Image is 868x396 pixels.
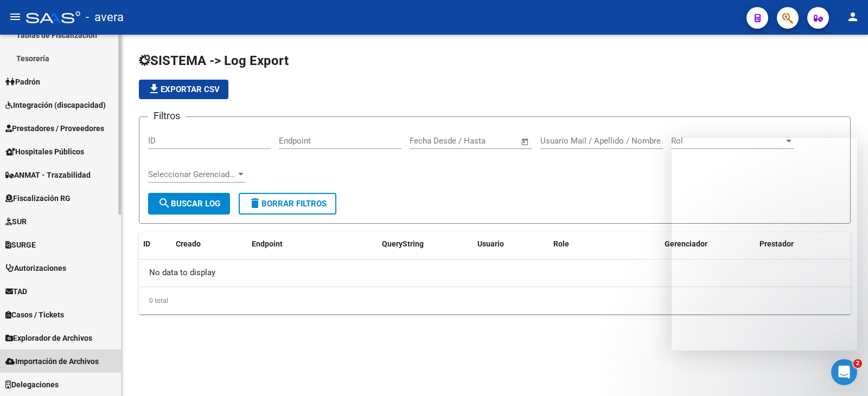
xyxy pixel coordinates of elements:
[5,192,71,204] span: Fiscalización RG
[247,232,378,256] datatable-header-cell: Endpoint
[5,99,106,111] span: Integración (discapacidad)
[5,239,36,251] span: SURGE
[549,232,644,256] datatable-header-cell: Role
[248,197,261,210] mat-icon: delete
[477,239,504,248] span: Usuario
[473,232,549,256] datatable-header-cell: Usuario
[519,135,532,148] button: Open calendar
[378,232,473,256] datatable-header-cell: QueryString
[5,262,66,274] span: Autorizaciones
[139,80,228,99] button: Exportar CSV
[846,10,859,23] mat-icon: person
[671,136,784,146] span: Rol
[9,10,22,23] mat-icon: menu
[5,285,27,297] span: TAD
[176,239,201,248] span: Creado
[665,239,707,248] span: Gerenciador
[139,287,851,314] div: 0 total
[382,239,424,248] span: QueryString
[248,199,327,209] span: Borrar Filtros
[139,259,851,287] div: No data to display
[5,379,59,391] span: Delegaciones
[252,239,283,248] span: Endpoint
[171,232,247,256] datatable-header-cell: Creado
[853,359,862,368] span: 2
[831,359,857,385] iframe: Intercom live chat
[5,332,92,344] span: Explorador de Archivos
[139,232,171,256] datatable-header-cell: ID
[5,76,40,88] span: Padrón
[148,193,230,215] button: Buscar Log
[148,170,236,179] span: Seleccionar Gerenciador
[158,197,171,210] mat-icon: search
[463,136,516,146] input: Fecha fin
[143,239,150,248] span: ID
[239,193,336,215] button: Borrar Filtros
[5,216,27,228] span: SUR
[660,232,756,256] datatable-header-cell: Gerenciador
[158,199,220,209] span: Buscar Log
[410,136,454,146] input: Fecha inicio
[139,53,289,68] span: SISTEMA -> Log Export
[5,355,99,367] span: Importación de Archivos
[672,138,857,350] iframe: Intercom live chat mensaje
[5,146,84,158] span: Hospitales Públicos
[148,108,186,124] h3: Filtros
[86,5,124,29] span: - avera
[5,122,104,134] span: Prestadores / Proveedores
[553,239,569,248] span: Role
[5,309,64,321] span: Casos / Tickets
[5,169,91,181] span: ANMAT - Trazabilidad
[148,85,220,94] span: Exportar CSV
[148,82,161,95] mat-icon: file_download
